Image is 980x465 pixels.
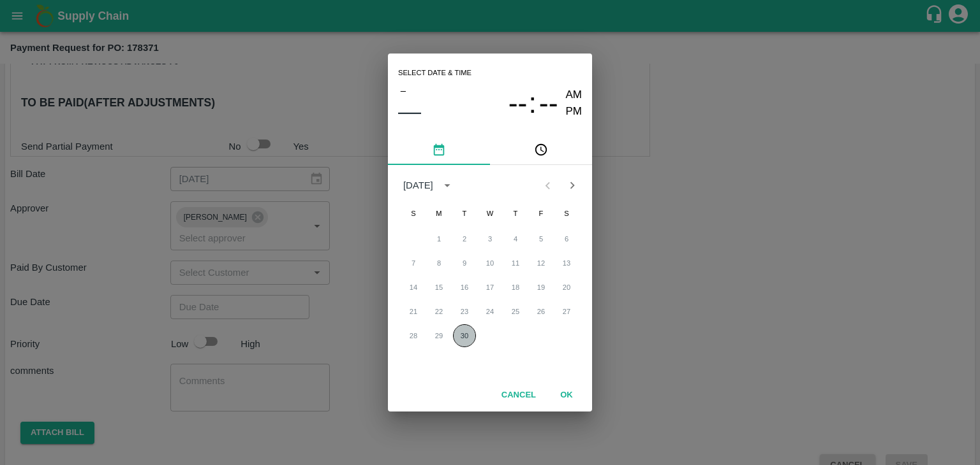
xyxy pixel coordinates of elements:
[401,82,406,99] span: –
[539,87,558,120] button: --
[566,87,583,104] button: AM
[546,384,587,406] button: OK
[453,201,476,226] span: Tuesday
[402,201,425,226] span: Sunday
[403,178,433,192] div: [DATE]
[530,201,553,226] span: Friday
[398,82,408,99] button: –
[504,201,527,226] span: Thursday
[398,64,471,83] span: Select date & time
[388,134,490,165] button: pick date
[490,134,592,165] button: pick time
[560,173,584,197] button: Next month
[528,87,536,120] span: :
[566,103,583,120] button: PM
[453,324,476,347] button: 30
[509,87,528,120] button: --
[437,175,457,196] button: calendar view is open, switch to year view
[398,99,421,124] button: ––
[427,201,450,226] span: Monday
[555,201,578,226] span: Saturday
[479,201,501,226] span: Wednesday
[496,384,541,406] button: Cancel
